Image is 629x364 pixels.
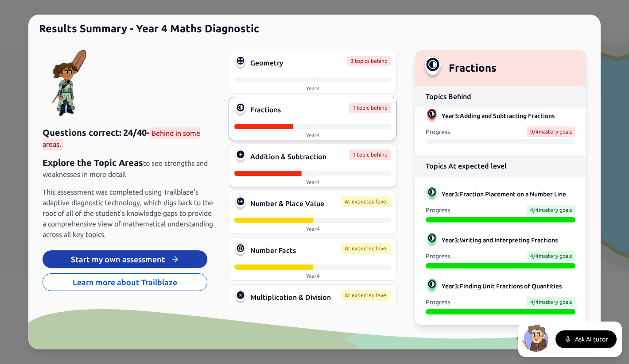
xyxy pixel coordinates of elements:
span: 4 / 4 mastery goals [527,205,575,215]
span: Fractions [250,104,281,115]
img: Fractions [234,103,247,117]
span: Year 4 [306,273,320,279]
img: Fraction Placement on a Number Line [426,187,438,201]
span: 1 topic behind [349,103,391,113]
span: 24 / 40 - [123,127,150,138]
span: Year 4 [306,179,320,185]
span: to see strengths and weaknesses in more detail [43,159,208,178]
img: Multiplication & Division [234,290,247,304]
span: Year 4 [306,132,320,138]
img: Fractions [422,56,443,80]
h1: Results Summary - Year 4 Maths Diagnostic [28,15,601,36]
span: Explore the Topic Areas [43,157,143,168]
h2: Fractions [449,61,497,75]
span: 4 / 4 mastery goals [527,251,575,261]
img: Writing and Interpreting Fractions [426,233,438,247]
span: 4 / 4 mastery goals [527,297,575,307]
img: girl avatar [43,50,96,116]
button: Start my own assessment [43,250,207,268]
img: Number & Place Value [234,196,247,211]
a: Learn more about Trailblaze [43,279,207,287]
img: Finding Unit Fractions of Quantities [426,279,438,293]
span: At expected level [341,243,391,254]
span: Year 4 [306,85,320,91]
span: 3 topics behind [347,56,391,66]
img: Number Facts [234,243,247,257]
span: Progress [426,252,450,261]
span: At expected level [341,290,391,301]
span: 1 topic behind [349,149,391,160]
span: Number Facts [250,245,296,256]
span: Geometry [250,57,283,68]
button: Ask AI tutor [555,330,617,348]
span: Progress [426,298,450,307]
h3: Topics At expected level [415,155,586,176]
span: Addition & Subtraction [250,151,326,162]
img: Addition & Subtraction [234,149,247,164]
span: Year 3 : Writing and Interpreting Fractions [442,236,558,245]
span: Behind in some areas. [43,127,200,150]
button: Learn more about Trailblaze [43,273,207,291]
span: Year 3 : Fraction Placement on a Number Line [442,190,566,199]
span: Year 4 [306,226,320,232]
span: Progress [426,127,450,136]
img: North [522,323,550,352]
span: At expected level [341,196,391,207]
span: Multiplication & Division [250,292,331,303]
span: Questions correct: [43,127,121,138]
span: This assessment was completed using Trailblaze's adaptive diagnostic technology, which digs back ... [43,187,214,240]
h3: Topics Behind [415,86,586,107]
span: Year 3 : Finding Unit Fractions of Quantities [442,282,562,291]
span: Number & Place Value [250,198,324,209]
img: Adding and Subtracting Fractions [426,109,438,123]
span: Year 3 : Adding and Subtracting Fractions [442,111,555,120]
a: Start my own assessment [43,256,207,264]
span: 0 / 4 mastery goals [527,126,575,137]
span: Progress [426,206,450,215]
img: Geometry [234,56,247,70]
